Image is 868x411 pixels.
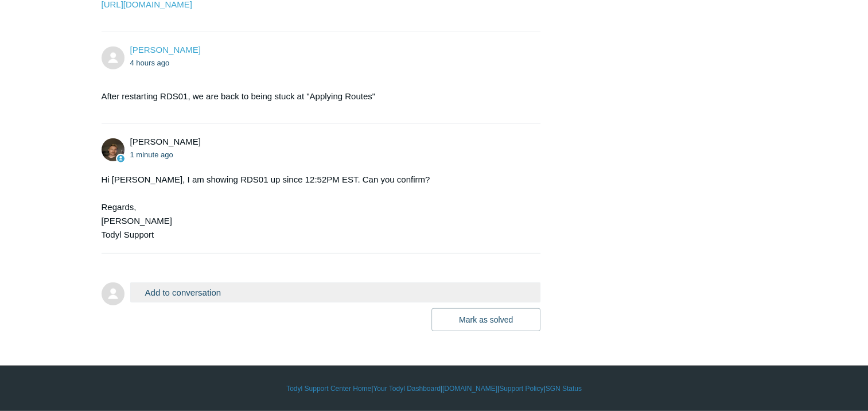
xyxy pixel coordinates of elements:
[130,137,201,146] span: Andy Paull
[130,282,541,303] button: Add to conversation
[102,90,530,103] p: After restarting RDS01, we are back to being stuck at "Applying Routes"
[130,45,201,55] a: [PERSON_NAME]
[130,59,170,67] time: 08/29/2025, 11:34
[442,383,497,394] a: [DOMAIN_NAME]
[373,383,440,394] a: Your Todyl Dashboard
[130,150,173,159] time: 08/29/2025, 16:03
[499,383,543,394] a: Support Policy
[286,383,371,394] a: Todyl Support Center Home
[546,383,582,394] a: SGN Status
[102,173,530,242] div: Hi [PERSON_NAME], I am showing RDS01 up since 12:52PM EST. Can you confirm? Regards, [PERSON_NAME...
[130,45,201,55] span: Jordan Ross
[102,383,767,394] div: | | | |
[431,308,540,331] button: Mark as solved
